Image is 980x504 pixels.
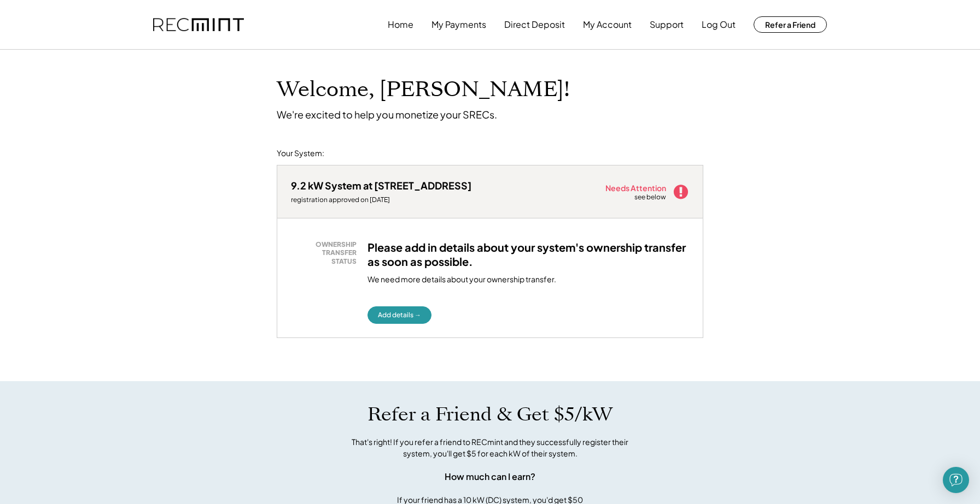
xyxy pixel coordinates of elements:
[291,179,471,192] div: 9.2 kW System at [STREET_ADDRESS]
[277,77,570,103] h1: Welcome, [PERSON_NAME]!
[634,193,667,202] div: see below
[296,240,357,266] div: OWNERSHIP TRANSFER STATUS
[431,14,486,35] button: My Payments
[153,18,244,32] img: recmint-logotype%403x.png
[754,16,827,33] button: Refer a Friend
[605,184,667,192] div: Needs Attention
[291,195,471,204] div: registration approved on [DATE]
[367,274,556,290] div: We need more details about your ownership transfer.
[445,470,535,483] div: How much can I earn?
[943,467,969,493] div: Open Intercom Messenger
[504,14,565,35] button: Direct Deposit
[650,14,684,35] button: Support
[367,403,612,426] h1: Refer a Friend & Get $5/kW
[277,108,497,121] div: We're excited to help you monetize your SRECs.
[702,14,736,35] button: Log Out
[388,14,413,35] button: Home
[340,436,640,459] div: That's right! If you refer a friend to RECmint and they successfully register their system, you'l...
[583,14,632,35] button: My Account
[367,306,431,324] button: Add details →
[367,240,689,269] h3: Please add in details about your system's ownership transfer as soon as possible.
[277,338,316,342] div: ucjpwaph - VA Distributed
[277,148,324,159] div: Your System:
